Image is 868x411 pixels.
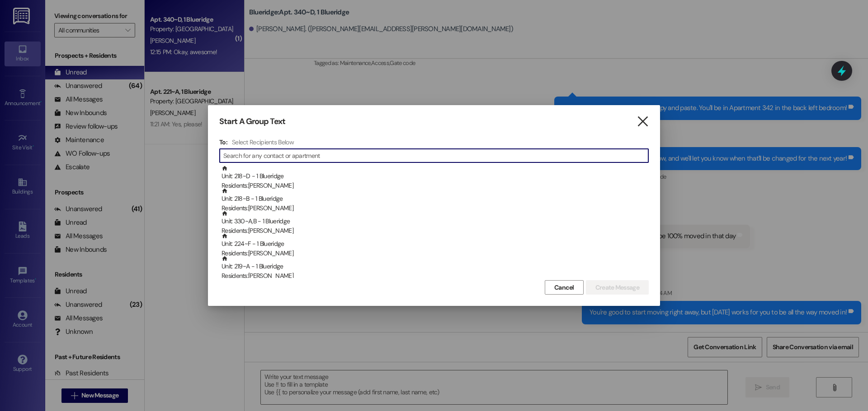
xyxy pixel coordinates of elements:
div: Residents: [PERSON_NAME] [222,271,649,281]
button: Create Message [586,280,649,295]
div: Unit: 224~F - 1 Blueridge [222,233,649,259]
h4: Select Recipients Below [232,138,294,146]
span: Create Message [595,283,639,292]
div: Unit: 218~D - 1 Blueridge [222,165,649,191]
div: Unit: 330~A,B - 1 BlueridgeResidents:[PERSON_NAME] [219,210,649,233]
h3: Start A Group Text [219,116,285,127]
span: Cancel [554,283,574,292]
div: Unit: 218~D - 1 BlueridgeResidents:[PERSON_NAME] [219,165,649,188]
i:  [637,117,649,126]
div: Unit: 219~A - 1 Blueridge [222,255,649,281]
div: Unit: 218~B - 1 Blueridge [222,188,649,213]
div: Residents: [PERSON_NAME] [222,181,649,190]
button: Cancel [545,280,584,295]
h3: To: [219,138,227,146]
div: Unit: 219~A - 1 BlueridgeResidents:[PERSON_NAME] [219,255,649,278]
input: Search for any contact or apartment [223,149,648,162]
div: Unit: 224~F - 1 BlueridgeResidents:[PERSON_NAME] [219,233,649,255]
div: Unit: 218~B - 1 BlueridgeResidents:[PERSON_NAME] [219,188,649,210]
div: Residents: [PERSON_NAME] [222,226,649,236]
div: Unit: 330~A,B - 1 Blueridge [222,210,649,236]
div: Residents: [PERSON_NAME] [222,249,649,258]
div: Residents: [PERSON_NAME] [222,203,649,213]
